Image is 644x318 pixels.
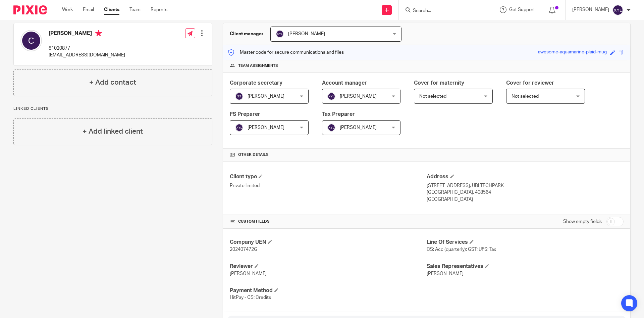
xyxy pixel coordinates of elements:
span: Team assignments [238,63,278,69]
span: [PERSON_NAME] [340,94,377,99]
span: Cover for reviewer [506,80,554,86]
p: 81020877 [49,45,125,52]
img: Pixie [13,5,47,14]
span: [PERSON_NAME] [427,271,464,276]
span: Cover for maternity [414,80,464,86]
a: Clients [104,6,119,13]
span: Get Support [509,7,535,12]
span: Corporate secretary [230,80,282,86]
span: CS; Acc (quarterly); GST; UFS; Tax [427,247,496,252]
span: [PERSON_NAME] [230,271,267,276]
h4: + Add contact [89,77,136,88]
span: Tax Preparer [322,111,355,117]
span: Account manager [322,80,367,86]
img: svg%3E [235,92,243,100]
i: Primary [95,30,102,37]
span: 202407472G [230,247,257,252]
h4: Client type [230,173,427,180]
p: [EMAIL_ADDRESS][DOMAIN_NAME] [49,52,125,58]
span: Not selected [419,94,446,99]
h4: Payment Method [230,287,427,294]
h4: Sales Representatives [427,263,624,270]
span: Not selected [512,94,539,99]
p: [PERSON_NAME] [572,6,609,13]
a: Work [62,6,73,13]
span: [PERSON_NAME] [248,125,284,130]
span: [PERSON_NAME] [248,94,284,99]
h4: CUSTOM FIELDS [230,219,427,224]
p: Private limited [230,182,427,189]
label: Show empty fields [563,218,602,225]
img: svg%3E [276,30,284,38]
img: svg%3E [327,92,335,100]
span: [PERSON_NAME] [340,125,377,130]
p: Linked clients [13,106,212,111]
h3: Client manager [230,31,264,37]
h4: Reviewer [230,263,427,270]
img: svg%3E [20,30,42,51]
p: [GEOGRAPHIC_DATA] [427,196,624,203]
a: Reports [151,6,167,13]
img: svg%3E [235,124,243,132]
p: [STREET_ADDRESS], UBI TECHPARK [427,182,624,189]
span: FS Preparer [230,111,260,117]
p: Master code for secure communications and files [228,49,344,56]
h4: Address [427,173,624,180]
img: svg%3E [327,124,335,132]
img: svg%3E [612,5,623,15]
h4: Company UEN [230,239,427,246]
span: Other details [238,152,269,157]
p: [GEOGRAPHIC_DATA], 408564 [427,189,624,196]
h4: [PERSON_NAME] [49,30,125,38]
a: Email [83,6,94,13]
h4: + Add linked client [83,126,143,137]
a: Team [129,6,141,13]
span: HitPay - CS; Credits [230,295,271,300]
h4: Line Of Services [427,239,624,246]
div: awesome-aquamarine-plaid-mug [538,49,607,56]
input: Search [412,8,473,14]
span: [PERSON_NAME] [288,32,325,36]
